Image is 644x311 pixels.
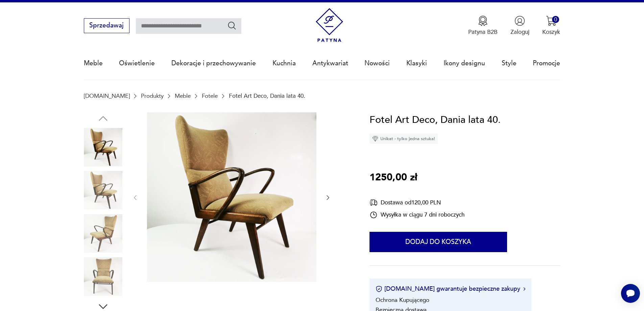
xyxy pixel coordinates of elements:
[364,48,390,79] a: Nowości
[369,232,507,252] button: Dodaj do koszyka
[468,28,498,36] p: Patyna B2B
[376,296,429,304] li: Ochrona Kupującego
[621,284,640,303] iframe: Smartsupp widget button
[552,16,559,23] div: 0
[227,21,237,30] button: Szukaj
[444,48,485,79] a: Ikony designu
[406,48,427,79] a: Klasyki
[510,16,529,36] button: Zaloguj
[369,112,501,128] h1: Fotel Art Deco, Dania lata 40.
[502,48,517,79] a: Style
[312,8,347,42] img: Patyna - sklep z meblami i dekoracjami vintage
[369,134,438,144] div: Unikat - tylko jedna sztuka!
[478,16,488,26] img: Ikona medalu
[272,48,296,79] a: Kuchnia
[84,93,130,99] a: [DOMAIN_NAME]
[84,48,103,79] a: Meble
[376,286,382,292] img: Ikona certyfikatu
[84,171,122,209] img: Zdjęcie produktu Fotel Art Deco, Dania lata 40.
[533,48,560,79] a: Promocje
[202,93,218,99] a: Fotele
[523,287,525,291] img: Ikona strzałki w prawo
[369,198,378,207] img: Ikona dostawy
[147,112,316,282] img: Zdjęcie produktu Fotel Art Deco, Dania lata 40.
[546,16,556,26] img: Ikona koszyka
[369,198,464,207] div: Dostawa od 120,00 PLN
[468,16,498,36] button: Patyna B2B
[175,93,191,99] a: Meble
[468,16,498,36] a: Ikona medaluPatyna B2B
[141,93,164,99] a: Produkty
[84,214,122,253] img: Zdjęcie produktu Fotel Art Deco, Dania lata 40.
[510,28,529,36] p: Zaloguj
[376,285,525,293] button: [DOMAIN_NAME] gwarantuje bezpieczne zakupy
[312,48,348,79] a: Antykwariat
[119,48,155,79] a: Oświetlenie
[515,16,525,26] img: Ikonka użytkownika
[84,18,129,33] button: Sprzedawaj
[542,16,560,36] button: 0Koszyk
[171,48,256,79] a: Dekoracje i przechowywanie
[542,28,560,36] p: Koszyk
[372,136,378,142] img: Ikona diamentu
[84,128,122,166] img: Zdjęcie produktu Fotel Art Deco, Dania lata 40.
[369,211,464,219] div: Wysyłka w ciągu 7 dni roboczych
[229,93,305,99] p: Fotel Art Deco, Dania lata 40.
[84,23,129,29] a: Sprzedawaj
[84,257,122,296] img: Zdjęcie produktu Fotel Art Deco, Dania lata 40.
[369,170,417,185] p: 1250,00 zł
